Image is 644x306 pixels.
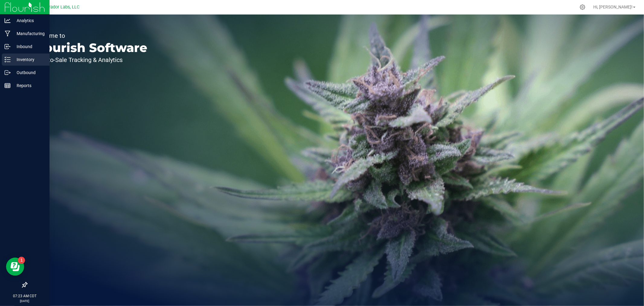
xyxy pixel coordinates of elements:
[3,299,47,303] p: [DATE]
[18,257,25,264] iframe: Resource center unread badge
[3,293,47,299] p: 07:23 AM CDT
[11,30,47,37] p: Manufacturing
[44,5,79,10] span: Curador Labs, LLC
[5,70,11,76] inline-svg: Outbound
[593,5,633,9] span: Hi, [PERSON_NAME]!
[5,57,11,63] inline-svg: Inventory
[579,4,586,10] div: Manage settings
[11,56,47,63] p: Inventory
[11,69,47,76] p: Outbound
[5,44,11,50] inline-svg: Inbound
[5,83,11,89] inline-svg: Reports
[5,18,11,24] inline-svg: Analytics
[11,17,47,24] p: Analytics
[5,31,11,37] inline-svg: Manufacturing
[6,258,24,276] iframe: Resource center
[33,42,147,54] p: Flourish Software
[11,82,47,89] p: Reports
[11,43,47,50] p: Inbound
[33,33,147,39] p: Welcome to
[33,57,147,63] p: Seed-to-Sale Tracking & Analytics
